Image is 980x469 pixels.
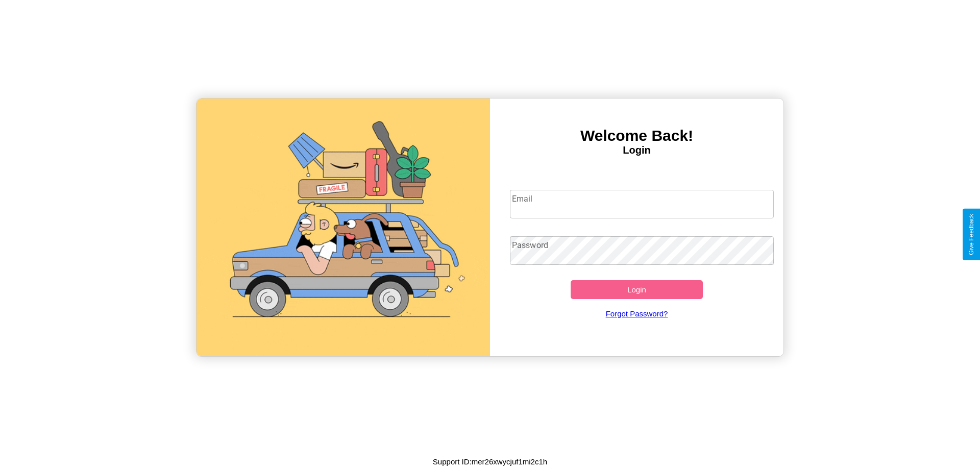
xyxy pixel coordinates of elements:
[505,299,769,328] a: Forgot Password?
[490,144,783,156] h4: Login
[571,280,703,299] button: Login
[197,98,490,356] img: gif
[490,127,783,144] h3: Welcome Back!
[968,214,975,255] div: Give Feedback
[433,455,547,468] p: Support ID: mer26xwycjuf1mi2c1h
